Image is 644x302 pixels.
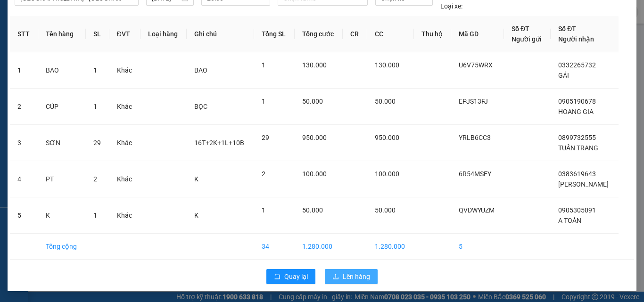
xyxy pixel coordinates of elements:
span: [PERSON_NAME] [558,180,609,188]
td: K [38,197,86,234]
td: CÚP [38,89,86,125]
span: 1 [262,98,265,105]
span: 2 [93,175,97,183]
button: uploadLên hàng [325,269,378,284]
button: rollbackQuay lại [266,269,315,284]
span: 2 [262,170,265,178]
span: 50.000 [302,206,323,214]
span: 29 [93,139,101,147]
td: Tổng cộng [38,234,86,260]
span: YRLB6CC3 [459,134,491,141]
td: 3 [10,125,38,161]
span: Số ĐT [558,25,576,33]
td: 5 [10,197,38,234]
th: Loại hàng [140,16,187,52]
td: Khác [109,161,140,197]
span: 100.000 [302,170,327,178]
span: 50.000 [302,98,323,105]
h2: FM8N1WZ8 [5,55,76,70]
span: Quay lại [284,271,308,282]
td: Khác [109,89,140,125]
span: 50.000 [375,98,396,105]
span: K [194,175,198,183]
b: [PERSON_NAME] [57,22,159,38]
th: SL [86,16,109,52]
span: GÁI [558,72,569,79]
span: Loại xe: [440,1,462,11]
span: Người nhận [558,35,594,43]
span: 50.000 [375,206,396,214]
td: 2 [10,89,38,125]
th: Mã GD [451,16,504,52]
span: BỌC [194,103,207,110]
span: Số ĐT [512,25,529,33]
span: K [194,212,198,219]
span: HOANG GIA [558,108,594,115]
th: Tổng cước [295,16,343,52]
th: Ghi chú [187,16,254,52]
td: 34 [254,234,295,260]
span: 1 [93,66,97,74]
span: 950.000 [375,134,399,141]
td: 1 [10,52,38,89]
td: 1.280.000 [367,234,414,260]
td: Khác [109,52,140,89]
span: 100.000 [375,170,399,178]
span: 0905305091 [558,206,596,214]
th: ĐVT [109,16,140,52]
th: Thu hộ [414,16,452,52]
span: 0899732555 [558,134,596,141]
span: U6V75WRX [459,61,493,69]
span: 950.000 [302,134,327,141]
th: CR [343,16,367,52]
span: 1 [262,206,265,214]
span: A TOÀN [558,217,581,224]
span: rollback [274,273,281,281]
span: 1 [93,212,97,219]
span: EPJS13FJ [459,98,488,105]
span: Lên hàng [343,271,370,282]
th: Tổng SL [254,16,295,52]
span: 1 [93,103,97,110]
span: 1 [262,61,265,69]
span: QVDWYUZM [459,206,495,214]
h2: VP Nhận: Văn phòng Đồng Hới [50,55,228,144]
span: 0332265732 [558,61,596,69]
span: 130.000 [375,61,399,69]
td: Khác [109,125,140,161]
td: PT [38,161,86,197]
span: 29 [262,134,269,141]
td: Khác [109,197,140,234]
th: Tên hàng [38,16,86,52]
td: 5 [451,234,504,260]
span: 16T+2K+1L+10B [194,139,244,147]
span: 0383619643 [558,170,596,178]
th: CC [367,16,414,52]
span: 0905190678 [558,98,596,105]
td: 1.280.000 [295,234,343,260]
span: BAO [194,66,207,74]
span: TUẤN TRANG [558,144,598,152]
span: Người gửi [512,35,542,43]
span: upload [332,273,339,281]
span: 130.000 [302,61,327,69]
th: STT [10,16,38,52]
td: BAO [38,52,86,89]
td: SƠN [38,125,86,161]
td: 4 [10,161,38,197]
span: 6R54MSEY [459,170,491,178]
